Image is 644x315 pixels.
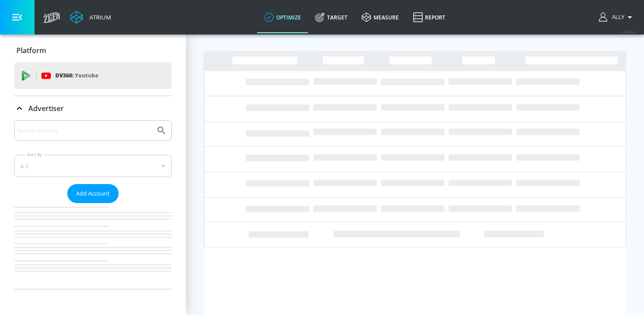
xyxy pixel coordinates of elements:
div: Advertiser [14,96,172,121]
div: DV360: Youtube [14,62,172,89]
p: Youtube [75,71,98,80]
span: login as: ally.mcculloch@zefr.com [609,14,625,20]
div: A-Z [14,155,172,177]
p: Advertiser [28,104,64,113]
input: Search by name [18,125,152,136]
div: Advertiser [14,120,172,289]
a: optimize [257,1,308,33]
p: DV360: [55,71,98,81]
div: Platform [14,38,172,63]
a: Report [406,1,452,33]
p: Platform [16,46,46,55]
button: Add Account [67,184,119,203]
a: Target [308,1,355,33]
button: Ally [599,12,635,23]
span: v 4.25.4 [623,29,635,34]
div: Atrium [86,13,111,21]
label: Sort By [25,152,44,157]
a: Atrium [70,11,111,24]
a: measure [355,1,406,33]
span: Add Account [76,188,110,199]
nav: list of Advertiser [14,203,172,289]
